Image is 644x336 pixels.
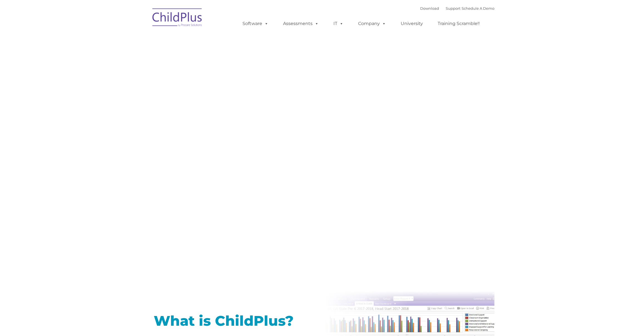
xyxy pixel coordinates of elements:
font: | [420,6,494,11]
a: Software [237,18,274,29]
a: Schedule A Demo [462,6,494,11]
a: University [395,18,428,29]
a: Training Scramble!! [432,18,485,29]
a: Company [353,18,392,29]
a: Support [446,6,460,11]
h1: What is ChildPlus? [154,314,318,328]
img: ChildPlus by Procare Solutions [150,4,205,32]
a: Download [420,6,439,11]
a: Assessments [278,18,324,29]
a: IT [328,18,349,29]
